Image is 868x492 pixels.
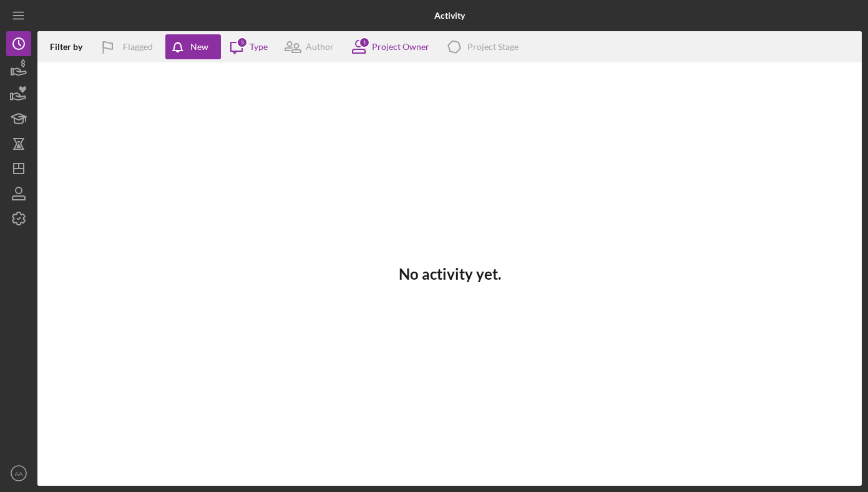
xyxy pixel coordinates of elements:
[165,34,221,59] button: New
[250,42,268,52] div: Type
[15,470,23,477] text: AA
[359,37,370,48] div: 1
[434,11,465,21] b: Activity
[306,42,334,52] div: Author
[237,37,248,48] div: 3
[190,34,208,59] div: New
[372,42,429,52] div: Project Owner
[6,461,31,486] button: AA
[467,42,519,52] div: Project Stage
[92,34,165,59] button: Flagged
[123,34,153,59] div: Flagged
[50,42,92,52] div: Filter by
[399,265,501,283] h3: No activity yet.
